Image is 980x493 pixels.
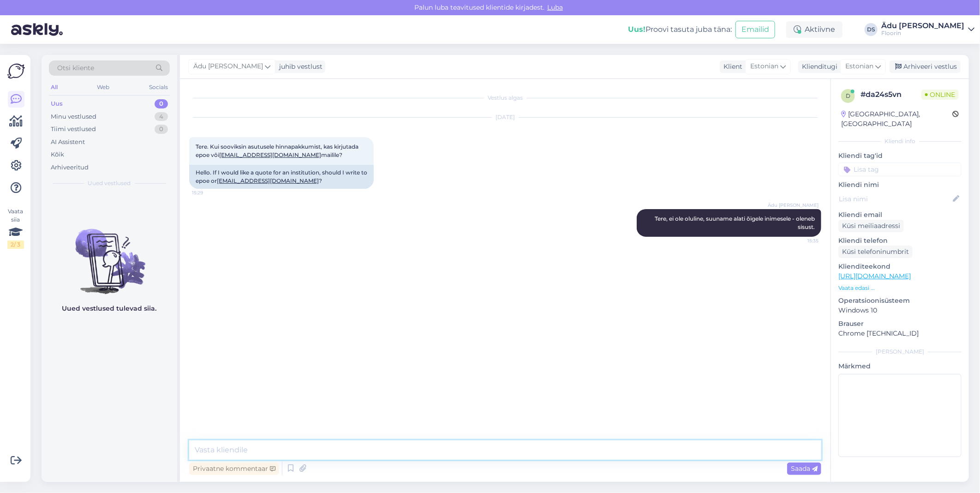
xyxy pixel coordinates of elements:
[798,62,837,72] div: Klienditugi
[51,163,89,172] div: Arhiveeritud
[49,81,60,93] div: All
[838,296,962,306] p: Operatsioonisüsteem
[921,90,959,100] span: Online
[838,262,962,271] p: Klienditeekond
[881,22,964,30] div: Ädu [PERSON_NAME]
[768,202,819,209] span: Ädu [PERSON_NAME]
[838,348,962,356] div: [PERSON_NAME]
[881,22,974,37] a: Ädu [PERSON_NAME]Floorin
[838,236,962,246] p: Kliendi telefon
[838,306,962,315] p: Windows 10
[189,113,821,121] div: [DATE]
[655,215,816,230] span: Tere, ei ole oluline, suuname alati õigele inimesele - oleneb sisust.
[839,194,951,204] input: Lisa nimi
[193,61,263,72] span: Ädu [PERSON_NAME]
[841,109,952,129] div: [GEOGRAPHIC_DATA], [GEOGRAPHIC_DATA]
[838,162,962,176] input: Lisa tag
[838,284,962,292] p: Vaata edasi ...
[88,179,131,187] span: Uued vestlused
[196,143,360,158] span: Tere. Kui sooviksin asutusele hinnapakkumist, kas kirjutada epoe või mailile?
[838,210,962,220] p: Kliendi email
[275,62,323,72] div: juhib vestlust
[189,165,374,189] div: Hello. If I would like a quote for an institution, should I write to epoe or ?
[155,112,168,121] div: 4
[860,89,921,100] div: # da24s5vn
[7,240,24,249] div: 2 / 3
[750,61,778,72] span: Estonian
[838,272,911,280] a: [URL][DOMAIN_NAME]
[189,94,821,102] div: Vestlus algas
[51,125,96,134] div: Tiimi vestlused
[51,99,63,108] div: Uus
[51,150,64,159] div: Kõik
[7,62,25,80] img: Askly Logo
[845,61,873,72] span: Estonian
[846,92,850,99] span: d
[838,319,962,329] p: Brauser
[147,81,170,93] div: Socials
[189,463,279,475] div: Privaatne kommentaar
[865,23,878,36] div: DS
[42,212,177,295] img: No chats
[838,180,962,190] p: Kliendi nimi
[7,207,24,249] div: Vaata siia
[720,62,742,72] div: Klient
[881,30,964,37] div: Floorin
[217,177,319,184] a: [EMAIL_ADDRESS][DOMAIN_NAME]
[735,21,775,38] button: Emailid
[838,361,962,371] p: Märkmed
[838,151,962,161] p: Kliendi tag'id
[786,21,843,38] div: Aktiivne
[51,138,85,147] div: AI Assistent
[219,151,321,158] a: [EMAIL_ADDRESS][DOMAIN_NAME]
[838,220,904,232] div: Küsi meiliaadressi
[784,237,819,244] span: 15:35
[838,246,913,258] div: Küsi telefoninumbrit
[890,60,961,73] div: Arhiveeri vestlus
[628,24,732,35] div: Proovi tasuta juba täna:
[155,99,168,108] div: 0
[544,3,566,12] span: Luba
[57,63,94,73] span: Otsi kliente
[155,125,168,134] div: 0
[838,329,962,338] p: Chrome [TECHNICAL_ID]
[96,81,112,93] div: Web
[791,464,818,473] span: Saada
[628,25,645,34] b: Uus!
[192,189,227,196] span: 15:29
[838,137,962,145] div: Kliendi info
[51,112,96,121] div: Minu vestlused
[62,304,157,313] p: Uued vestlused tulevad siia.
